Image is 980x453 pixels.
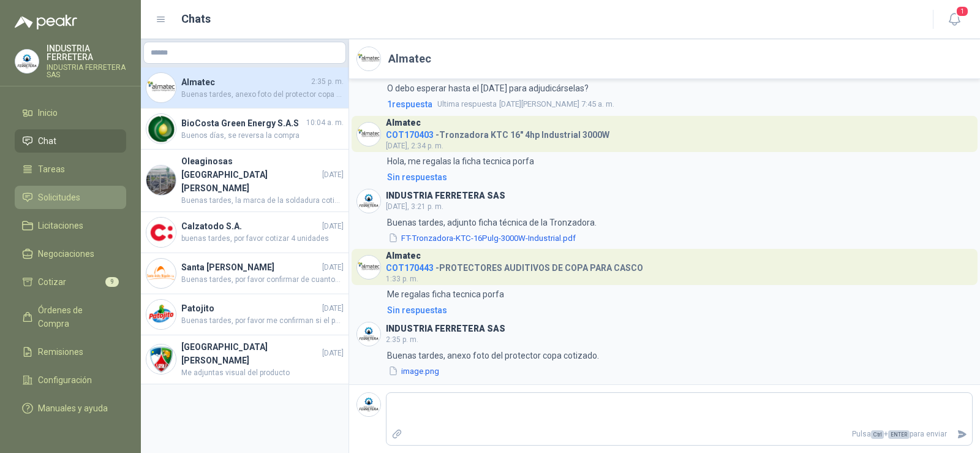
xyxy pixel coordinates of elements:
[387,287,504,301] p: Me regalas ficha tecnica porfa
[141,150,349,212] a: Company LogoOleaginosas [GEOGRAPHIC_DATA][PERSON_NAME][DATE]Buenas tardes, la marca de la soldadu...
[181,195,344,207] span: Buenas tardes, la marca de la soldadura cotizada es PREMIUM WELD
[38,402,108,415] span: Manuales y ayuda
[15,129,126,153] a: Chat
[181,75,309,89] h4: Almatec
[181,89,344,101] span: Buenas tardes, anexo foto del protector copa cotizado.
[322,221,344,232] span: [DATE]
[181,219,320,233] h4: Calzatodo S.A.
[15,242,126,265] a: Negociaciones
[387,232,577,245] button: FT-Tronzadora-KTC-16Pulg-3000W-Industrial.pdf
[386,192,505,199] h3: INDUSTRIA FERRETERA SAS
[181,315,344,327] span: Buenas tardes, por favor me confirman si el polietileno peletizado que requieren es para Inyecció...
[181,10,211,28] h1: Chats
[387,349,599,362] p: Buenas tardes, anexo foto del protector copa cotizado.
[47,44,126,61] p: INDUSTRIA FERRETERA
[306,117,344,129] span: 10:04 a. m.
[956,6,969,17] span: 1
[387,365,440,378] button: image.png
[386,120,421,126] h3: Almatec
[141,335,349,384] a: Company Logo[GEOGRAPHIC_DATA][PERSON_NAME][DATE]Me adjuntas visual del producto
[357,47,380,70] img: Company Logo
[181,116,304,130] h4: BioCosta Green Energy S.A.S
[357,393,380,416] img: Company Logo
[15,214,126,237] a: Licitaciones
[38,303,115,330] span: Órdenes de Compra
[38,191,80,204] span: Solicitudes
[322,348,344,359] span: [DATE]
[38,373,92,387] span: Configuración
[386,325,505,332] h3: INDUSTRIA FERRETERA SAS
[15,397,126,420] a: Manuales y ayuda
[386,142,443,150] span: [DATE], 2:34 p. m.
[38,247,94,261] span: Negociaciones
[181,261,320,274] h4: Santa [PERSON_NAME]
[387,216,597,229] p: Buenas tardes, adjunto ficha técnica de la Tronzadora.
[322,303,344,314] span: [DATE]
[357,123,380,146] img: Company Logo
[15,101,126,124] a: Inicio
[437,98,614,110] span: [DATE][PERSON_NAME] 7:45 a. m.
[357,322,380,346] img: Company Logo
[15,340,126,364] a: Remisiones
[38,219,83,232] span: Licitaciones
[105,277,119,287] span: 9
[387,170,447,184] div: Sin respuestas
[952,424,972,445] button: Enviar
[146,259,176,288] img: Company Logo
[888,430,910,439] span: ENTER
[38,106,58,120] span: Inicio
[387,154,534,168] p: Hola, me regalas la ficha tecnica porfa
[386,202,443,211] span: [DATE], 3:21 p. m.
[357,256,380,279] img: Company Logo
[385,303,973,317] a: Sin respuestas
[15,50,39,73] img: Company Logo
[47,64,126,78] p: INDUSTRIA FERRETERA SAS
[15,270,126,294] a: Cotizar9
[181,154,320,195] h4: Oleaginosas [GEOGRAPHIC_DATA][PERSON_NAME]
[146,114,176,143] img: Company Logo
[15,299,126,335] a: Órdenes de Compra
[141,212,349,253] a: Company LogoCalzatodo S.A.[DATE]buenas tardes, por favor cotizar 4 unidades
[146,166,176,195] img: Company Logo
[38,162,65,176] span: Tareas
[385,97,973,111] a: 1respuestaUltima respuesta[DATE][PERSON_NAME] 7:45 a. m.
[181,367,344,379] span: Me adjuntas visual del producto
[386,424,407,445] label: Adjuntar archivos
[437,98,497,110] span: Ultima respuesta
[388,50,431,67] h2: Almatec
[146,300,176,329] img: Company Logo
[386,275,418,283] span: 1:33 p. m.
[38,134,56,148] span: Chat
[385,170,973,184] a: Sin respuestas
[181,233,344,245] span: buenas tardes, por favor cotizar 4 unidades
[38,345,83,359] span: Remisiones
[386,260,643,272] h4: - PROTECTORES AUDITIVOS DE COPA PARA CASCO
[141,108,349,150] a: Company LogoBioCosta Green Energy S.A.S10:04 a. m.Buenos días, se reversa la compra
[15,186,126,209] a: Solicitudes
[386,253,421,259] h3: Almatec
[141,294,349,335] a: Company LogoPatojito[DATE]Buenas tardes, por favor me confirman si el polietileno peletizado que ...
[146,73,176,102] img: Company Logo
[38,275,66,289] span: Cotizar
[15,158,126,181] a: Tareas
[146,345,176,374] img: Company Logo
[387,303,447,317] div: Sin respuestas
[146,218,176,247] img: Company Logo
[141,67,349,108] a: Company LogoAlmatec2:35 p. m.Buenas tardes, anexo foto del protector copa cotizado.
[15,368,126,392] a: Configuración
[871,430,884,439] span: Ctrl
[322,262,344,273] span: [DATE]
[322,169,344,181] span: [DATE]
[141,253,349,294] a: Company LogoSanta [PERSON_NAME][DATE]Buenas tardes, por favor confirmar de cuantos peldaños es la...
[357,189,380,213] img: Company Logo
[386,263,434,273] span: COT170443
[311,76,344,88] span: 2:35 p. m.
[181,274,344,286] span: Buenas tardes, por favor confirmar de cuantos peldaños es la escalera que requieren.
[386,335,418,344] span: 2:35 p. m.
[387,97,432,111] span: 1 respuesta
[943,9,965,31] button: 1
[386,130,434,140] span: COT170403
[181,302,320,315] h4: Patojito
[181,130,344,142] span: Buenos días, se reversa la compra
[386,127,609,139] h4: - Tronzadora KTC 16" 4hp Industrial 3000W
